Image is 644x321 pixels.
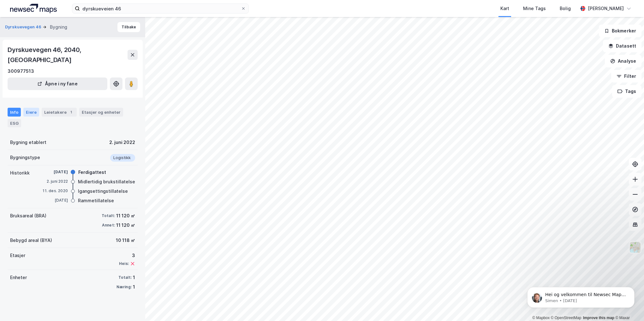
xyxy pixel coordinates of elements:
div: Historikk [10,169,30,177]
button: Dyrskuevegen 46 [5,24,43,30]
button: Bokmerker [599,25,641,37]
button: Analyse [605,55,641,67]
div: Etasjer [10,252,25,259]
div: 2. juni 2022 [109,139,135,146]
div: Mine Tags [523,5,546,12]
div: Heis: [119,261,129,266]
div: Dyrskuevegen 46, 2040, [GEOGRAPHIC_DATA] [8,45,128,65]
div: Igangsettingstillatelse [78,187,128,195]
div: 1 [133,283,135,291]
div: Bygning [50,23,67,31]
div: 11. des. 2020 [43,188,68,194]
div: [DATE] [43,169,68,175]
a: OpenStreetMap [551,316,581,320]
div: 3 [119,252,135,259]
button: Åpne i ny fane [8,77,107,90]
div: Bruksareal (BRA) [10,212,46,220]
div: Enheter [10,274,27,281]
div: Midlertidig brukstillatelse [78,178,135,186]
div: Rammetillatelse [78,197,114,204]
button: Tags [612,85,641,98]
div: 2. juni 2022 [43,179,68,184]
div: Næring: [116,284,132,289]
div: ESG [8,119,21,127]
div: [DATE] [43,198,68,203]
div: 11 120 ㎡ [116,212,135,220]
div: 1 [68,109,74,115]
div: Eiere [23,108,39,117]
img: Z [629,241,641,253]
img: logo.a4113a55bc3d86da70a041830d287a7e.svg [10,4,57,13]
div: Leietakere [42,108,77,117]
a: Mapbox [532,316,550,320]
a: Improve this map [583,316,614,320]
input: Søk på adresse, matrikkel, gårdeiere, leietakere eller personer [80,4,241,13]
button: Datasett [603,40,641,52]
div: Info [8,108,21,117]
div: 300977513 [8,67,34,75]
div: 1 [133,274,135,281]
button: Filter [611,70,641,83]
iframe: Intercom notifications message [518,274,644,318]
div: Kart [500,5,509,12]
div: [PERSON_NAME] [588,5,624,12]
div: Etasjer og enheter [82,109,121,115]
div: Ferdigattest [78,169,106,176]
div: Bygning etablert [10,139,46,146]
div: Bebygd areal (BYA) [10,237,52,244]
div: Annet: [102,223,115,228]
div: 10 118 ㎡ [116,237,135,244]
div: Bygningstype [10,154,40,161]
div: Totalt: [102,213,115,218]
div: Bolig [560,5,571,12]
div: Totalt: [118,275,132,280]
button: Tilbake [117,22,140,32]
div: 11 120 ㎡ [116,221,135,229]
